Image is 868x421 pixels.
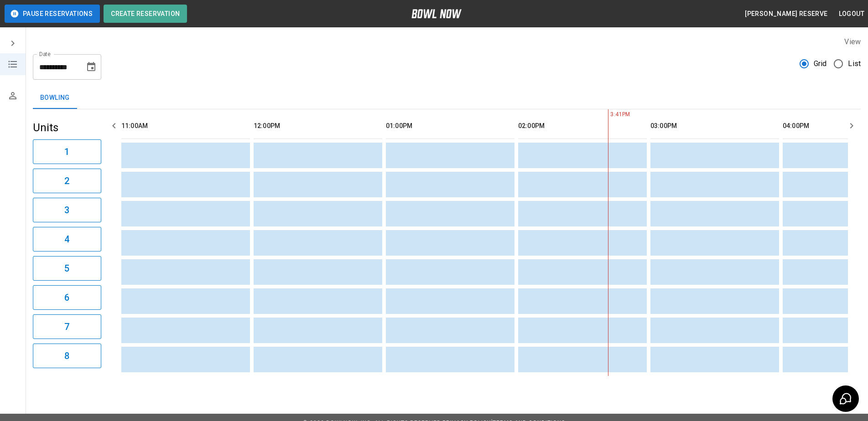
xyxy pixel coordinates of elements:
[411,9,462,18] img: logo
[835,5,868,22] button: Logout
[814,58,827,69] span: Grid
[33,139,101,164] button: 1
[104,5,187,23] button: Create Reservation
[33,169,101,193] button: 2
[254,113,382,139] th: 12:00PM
[386,113,515,139] th: 01:00PM
[64,349,69,363] h6: 8
[33,198,101,222] button: 3
[33,256,101,281] button: 5
[33,87,77,109] button: Bowling
[844,37,861,46] label: View
[33,227,101,252] button: 4
[608,110,610,119] span: 3:41PM
[64,174,69,188] h6: 2
[33,87,861,109] div: inventory tabs
[518,113,647,139] th: 02:00PM
[64,319,69,334] h6: 7
[64,144,69,159] h6: 1
[33,285,101,310] button: 6
[5,5,100,23] button: Pause Reservations
[64,261,69,276] h6: 5
[121,113,250,139] th: 11:00AM
[33,344,101,368] button: 8
[741,5,831,22] button: [PERSON_NAME] reserve
[33,314,101,339] button: 7
[848,58,861,69] span: List
[82,58,100,76] button: Choose date, selected date is Aug 29, 2025
[64,290,69,305] h6: 6
[33,120,101,135] h5: Units
[64,232,69,246] h6: 4
[64,203,69,217] h6: 3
